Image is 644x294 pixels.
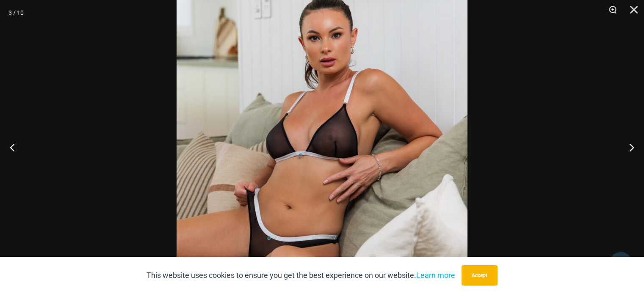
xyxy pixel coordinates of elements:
[462,265,498,286] button: Accept
[8,6,24,19] div: 3 / 10
[612,126,644,168] button: Next
[146,269,455,282] p: This website uses cookies to ensure you get the best experience on our website.
[416,271,455,280] a: Learn more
